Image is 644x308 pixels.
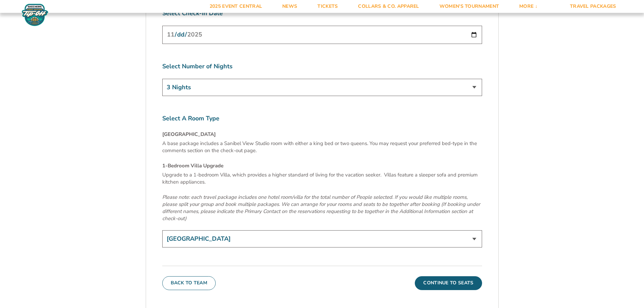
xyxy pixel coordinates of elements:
h4: [GEOGRAPHIC_DATA] [162,131,482,138]
img: Fort Myers Tip-Off [20,3,50,26]
p: A base package includes a Sanibel View Studio room with either a king bed or two queens. You may ... [162,140,482,154]
label: Select Number of Nights [162,62,482,71]
label: Select A Room Type [162,114,482,123]
p: Upgrade to a 1-bedroom Villa, which provides a higher standard of living for the vacation seeker.... [162,171,482,186]
button: Continue To Seats [415,276,482,290]
h4: 1-Bedroom Villa Upgrade [162,162,482,169]
em: Please note: each travel package includes one hotel room/villa for the total number of People sel... [162,194,480,222]
button: Back To Team [162,276,216,290]
label: Select Check-In Date [162,9,482,18]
